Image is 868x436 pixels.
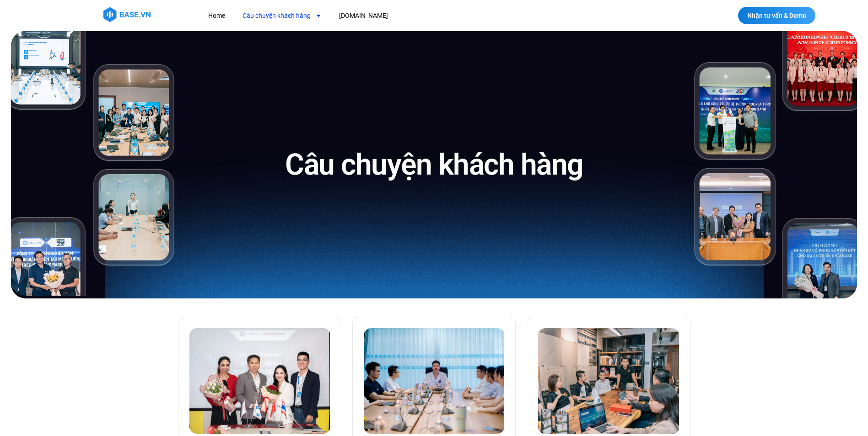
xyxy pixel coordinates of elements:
span: Nhận tư vấn & Demo [747,12,806,19]
a: Nhận tư vấn & Demo [738,7,815,24]
h1: Câu chuyện khách hàng [285,146,583,184]
a: Home [201,7,232,24]
a: [DOMAIN_NAME] [332,7,395,24]
a: Câu chuyện khách hàng [236,7,329,24]
nav: Menu [201,7,556,24]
